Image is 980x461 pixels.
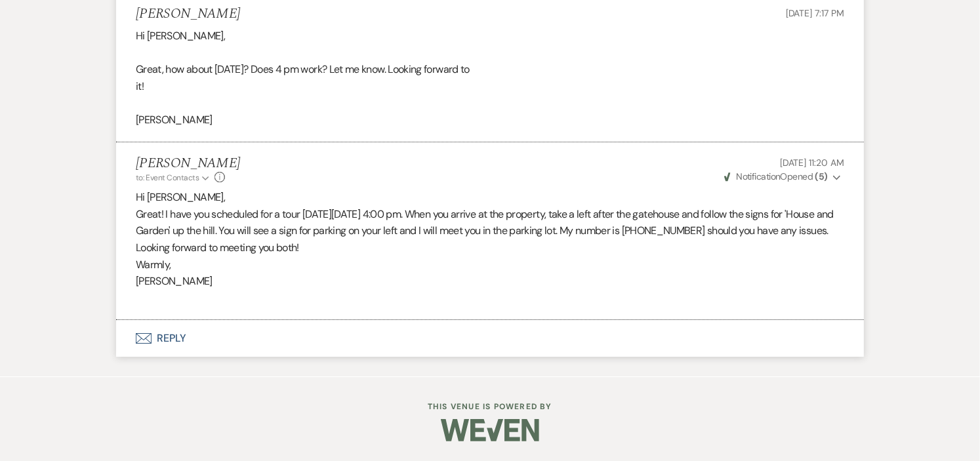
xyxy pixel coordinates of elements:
img: Weven Logo [441,407,539,453]
span: Opened [724,170,828,182]
p: Great! I have you scheduled for a tour [DATE][DATE] 4:00 pm. When you arrive at the property, tak... [136,206,844,256]
span: Notification [736,170,780,182]
div: Hi [PERSON_NAME], Great, how about [DATE]? Does 4 pm work? Let me know. Looking forward to it! [P... [136,28,844,129]
button: to: Event Contacts [136,172,211,184]
h5: [PERSON_NAME] [136,6,240,22]
p: Hi [PERSON_NAME], [136,189,844,206]
button: Reply [116,320,864,357]
strong: ( 5 ) [815,170,828,182]
p: Warmly, [136,256,844,273]
p: [PERSON_NAME] [136,273,844,290]
span: to: Event Contacts [136,172,199,183]
span: [DATE] 7:17 PM [786,7,844,19]
button: NotificationOpened (5) [722,170,844,184]
h5: [PERSON_NAME] [136,155,240,172]
span: [DATE] 11:20 AM [780,157,844,169]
